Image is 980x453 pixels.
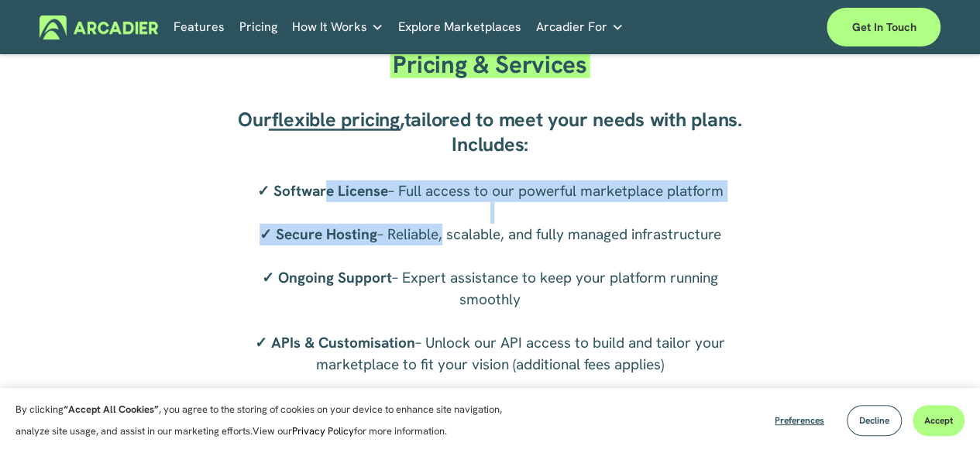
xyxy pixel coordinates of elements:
strong: Software License [273,181,388,201]
img: Arcadier [40,15,158,39]
p: By clicking , you agree to the storing of cookies on your device to enhance site navigation, anal... [15,399,519,442]
a: flexible pricing [272,107,400,132]
span: Decline [859,414,889,427]
a: Pricing [239,15,277,39]
a: Get in touch [827,8,940,46]
a: Features [174,15,225,39]
a: Explore Marketplaces [398,15,521,39]
a: , [400,107,404,132]
strong: ✓ APIs & Customisation [255,333,415,352]
a: folder dropdown [292,15,383,39]
span: tailored to meet your needs with plans. Includes: [404,107,747,157]
span: How It Works [292,16,367,38]
span: Our [238,107,271,132]
iframe: Chat Widget [903,379,980,453]
button: Preferences [763,405,836,436]
strong: ✓ Ongoing Support [262,268,392,287]
span: Arcadier For [536,16,607,38]
strong: “Accept All Cookies” [64,403,159,416]
p: – Full access to our powerful marketplace platform – Reliable, scalable, and fully managed infras... [233,180,747,376]
strong: ✓ Secure Hosting [260,225,377,244]
a: folder dropdown [536,15,624,39]
a: Privacy Policy [292,424,354,438]
div: Widget de chat [903,379,980,453]
span: Preferences [775,414,824,427]
strong: ✓ [257,181,270,201]
button: Decline [847,405,902,436]
span: Pricing & Services [393,49,586,80]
